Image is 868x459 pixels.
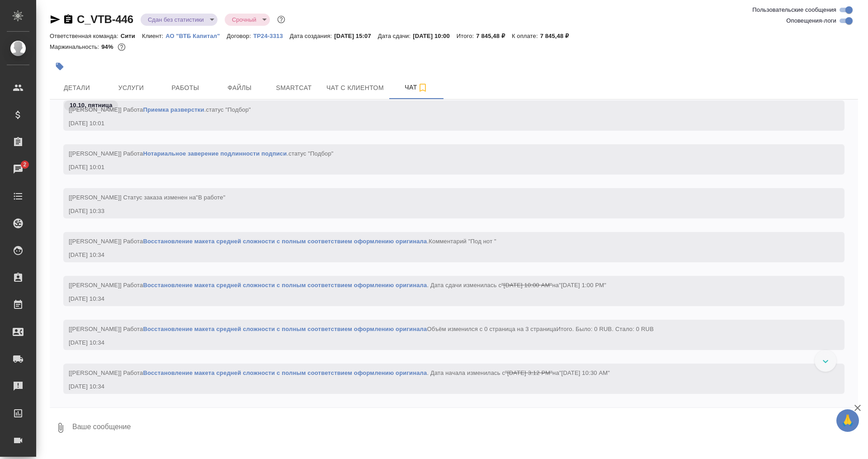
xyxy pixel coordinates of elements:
p: АО "ВТБ Капитал" [165,33,226,39]
p: Итого: [457,33,476,39]
span: "[DATE] 1:00 PM" [559,282,606,289]
span: [[PERSON_NAME]] Статус заказа изменен на [69,194,225,201]
p: Сити [121,33,142,39]
p: [DATE] 15:07 [334,33,378,39]
span: 2 [18,160,32,169]
button: 🙏 [836,409,859,432]
span: статус "Подбор" [288,150,333,157]
span: Пользовательские сообщения [752,5,836,14]
button: 160.90 RUB; 112.95 UAH; [116,41,127,53]
svg: Подписаться [417,82,428,93]
span: Детали [55,82,99,94]
p: ТР24-3313 [253,33,290,39]
button: Доп статусы указывают на важность/срочность заказа [275,14,287,25]
span: "[DATE] 10:00 AM" [501,282,552,289]
a: Восстановление макета средней сложности с полным соответствием оформлению оригинала [143,326,427,332]
p: К оплате: [512,33,540,39]
span: Чат с клиентом [326,82,384,94]
div: [DATE] 10:34 [69,338,813,347]
button: Сдан без статистики [145,16,207,24]
span: 🙏 [840,411,855,430]
a: ТР24-3313 [253,32,290,39]
span: Файлы [218,82,261,94]
div: Сдан без статистики [141,14,217,26]
span: "[DATE] 3:12 PM" [505,369,552,376]
div: Сдан без статистики [225,14,270,26]
span: Комментарий "Под нот " [429,238,496,245]
a: Восстановление макета средней сложности с полным соответствием оформлению оригинала [143,369,427,376]
p: [DATE] 10:00 [413,33,457,39]
button: Скопировать ссылку [63,14,74,25]
a: C_VTB-446 [77,13,133,25]
p: Ответственная команда: [50,33,121,39]
div: [DATE] 10:34 [69,251,813,260]
div: [DATE] 10:34 [69,382,813,391]
a: Нотариальное заверение подлинности подписи [143,150,287,157]
p: Маржинальность: [50,43,101,50]
p: Дата сдачи: [378,33,413,39]
span: Работы [164,82,207,94]
span: [[PERSON_NAME]] Работа . Дата сдачи изменилась с на [69,282,606,289]
span: Услуги [109,82,153,94]
p: Договор: [227,33,254,39]
span: "В работе" [196,194,225,201]
span: Чат [395,82,438,93]
div: [DATE] 10:01 [69,119,813,128]
span: Оповещения-логи [786,16,836,25]
span: [[PERSON_NAME]] Работа . Дата начала изменилась с на [69,369,610,376]
a: Восстановление макета средней сложности с полным соответствием оформлению оригинала [143,282,427,289]
a: АО "ВТБ Капитал" [165,32,226,39]
div: [DATE] 10:34 [69,294,813,303]
p: Дата создания: [290,33,334,39]
p: 7 845,48 ₽ [476,33,512,39]
span: "[DATE] 10:30 AM" [559,369,610,376]
div: [DATE] 10:33 [69,207,813,216]
p: Клиент: [142,33,165,39]
p: 94% [101,43,115,50]
span: [[PERSON_NAME]] Работа . [69,150,334,157]
button: Добавить тэг [50,57,70,76]
div: [DATE] 10:01 [69,163,813,172]
span: Smartcat [272,82,316,94]
span: [[PERSON_NAME]] Работа . [69,238,496,245]
span: Итого. Было: 0 RUB. Стало: 0 RUB [557,326,654,332]
p: 10.10, пятница [70,101,113,110]
a: Восстановление макета средней сложности с полным соответствием оформлению оригинала [143,238,427,245]
button: Срочный [229,16,259,24]
p: 7 845,48 ₽ [540,33,576,39]
span: [[PERSON_NAME]] Работа Объём изменился с 0 страница на 3 страница [69,326,654,332]
button: Скопировать ссылку для ЯМессенджера [50,14,61,25]
a: 2 [2,158,34,180]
